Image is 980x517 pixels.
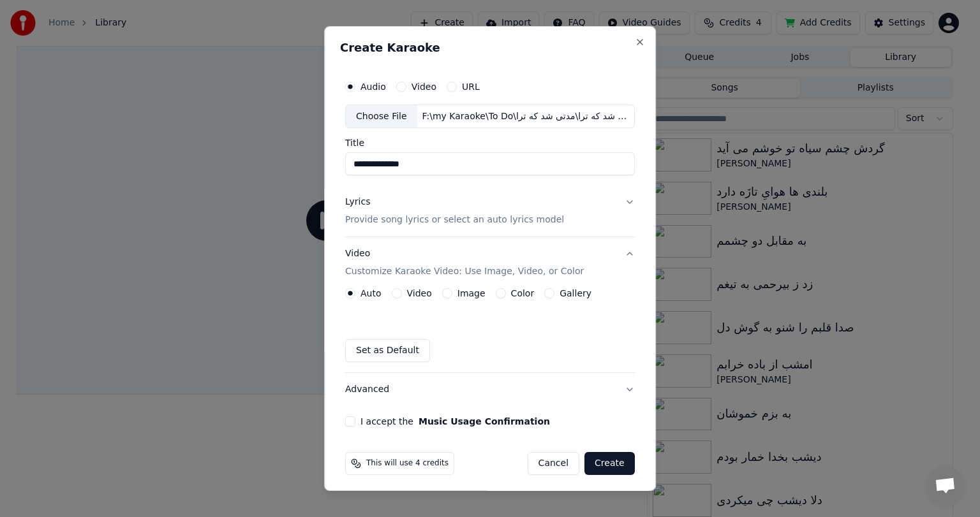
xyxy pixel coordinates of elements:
label: Audio [360,82,386,91]
label: Video [412,82,436,91]
p: Customize Karaoke Video: Use Image, Video, or Color [345,265,584,278]
h2: Create Karaoke [340,42,640,54]
span: This will use 4 credits [366,458,449,469]
label: Gallery [560,289,591,298]
label: Auto [360,289,382,298]
label: I accept the [360,417,550,426]
label: Title [345,139,635,148]
button: Set as Default [345,339,430,362]
button: I accept the [419,417,550,426]
label: URL [462,82,480,91]
label: Image [457,289,486,298]
label: Video [407,289,432,298]
div: VideoCustomize Karaoke Video: Use Image, Video, or Color [345,288,635,372]
div: Video [345,248,584,279]
button: Cancel [528,452,579,475]
label: Color [511,289,535,298]
button: Create [584,452,635,475]
div: F:\my Karaoke\To Do\مدتی شد که ترا\مدتی شد که ترا.mp3 [417,110,634,123]
div: Choose File [346,105,417,128]
button: Advanced [345,373,635,406]
p: Provide song lyrics or select an auto lyrics model [345,214,564,227]
button: VideoCustomize Karaoke Video: Use Image, Video, or Color [345,238,635,289]
div: Lyrics [345,196,370,209]
button: LyricsProvide song lyrics or select an auto lyrics model [345,186,635,237]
